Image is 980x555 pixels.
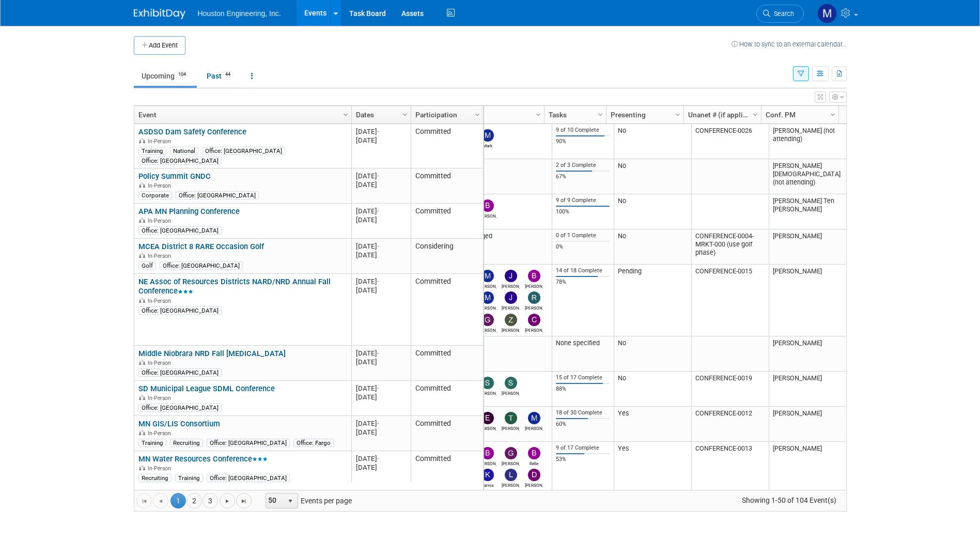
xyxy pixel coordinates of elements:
[732,40,847,48] a: How to sync to an external calendar...
[505,291,517,304] img: Jacob Garder
[139,218,145,223] img: In-Person Event
[207,439,290,447] div: Office: [GEOGRAPHIC_DATA]
[356,242,406,251] div: [DATE]
[473,111,481,119] span: Column Settings
[377,207,379,215] span: -
[556,162,610,169] div: 2 of 3 Complete
[138,242,264,251] a: MCEA District 8 RARE Occasion Golf
[411,168,483,204] td: Committed
[138,277,331,296] a: NE Assoc of Resources Districts NARD/NRD Annual Fall Conference
[481,270,494,282] img: Michael Sotak
[148,138,174,145] span: In-Person
[766,106,832,124] a: Conf. PM
[481,377,494,389] img: Stan Hanson
[377,172,379,180] span: -
[138,261,156,270] div: Golf
[139,253,145,258] img: In-Person Event
[134,36,185,55] button: Add Event
[220,493,235,508] a: Go to the next page
[138,368,222,377] div: Office: [GEOGRAPHIC_DATA]
[138,454,268,464] a: MN Water Resources Conference
[502,481,520,488] div: Lisa Odens
[140,497,148,505] span: Go to the first page
[525,282,543,289] div: Bob Gregalunas
[481,412,494,424] img: Erik Nelson
[356,428,406,437] div: [DATE]
[356,463,406,472] div: [DATE]
[377,349,379,357] span: -
[481,447,494,459] img: Bret Zimmerman
[478,389,496,396] div: Stan Hanson
[139,465,145,470] img: In-Person Event
[769,442,846,536] td: [PERSON_NAME]
[138,127,246,136] a: ASDSO Dam Safety Conference
[556,127,610,134] div: 9 of 10 Complete
[478,282,496,289] div: Michael Sotak
[556,173,610,180] div: 67%
[534,111,542,119] span: Column Settings
[556,267,610,274] div: 14 of 18 Complete
[411,416,483,451] td: Committed
[614,336,691,372] td: No
[556,232,610,239] div: 0 of 1 Complete
[505,412,517,424] img: Tanner Wilson
[556,279,610,286] div: 78%
[148,182,174,189] span: In-Person
[556,243,610,251] div: 0%
[411,124,483,168] td: Committed
[472,106,483,121] a: Column Settings
[138,207,240,216] a: APA MN Planning Conference
[138,106,345,124] a: Event
[356,358,406,366] div: [DATE]
[505,377,517,389] img: Sam Trebilcock
[170,439,203,447] div: Recruiting
[769,159,846,194] td: [PERSON_NAME][DEMOGRAPHIC_DATA] (not attending)
[176,191,259,199] div: Office: [GEOGRAPHIC_DATA]
[236,493,252,508] a: Go to the last page
[688,106,754,124] a: Unanet # (if applicable)
[377,420,379,427] span: -
[769,372,846,407] td: [PERSON_NAME]
[377,128,379,135] span: -
[377,277,379,285] span: -
[266,494,284,508] span: 50
[411,239,483,274] td: Considering
[356,106,404,124] a: Dates
[170,147,198,155] div: National
[160,261,243,270] div: Office: [GEOGRAPHIC_DATA]
[691,229,769,265] td: CONFERENCE-0004-MRKT-000 (use golf phase)
[293,439,334,447] div: Office: Fargo
[525,481,543,488] div: Drew Kessler
[614,407,691,442] td: Yes
[138,384,275,393] a: SD Municipal League SDML Conference
[691,124,769,159] td: CONFERENCE-0026
[751,111,759,119] span: Column Settings
[827,106,838,121] a: Column Settings
[139,395,145,400] img: In-Person Event
[769,124,846,159] td: [PERSON_NAME] (not attending)
[614,124,691,159] td: No
[691,442,769,536] td: CONFERENCE-0013
[528,314,540,326] img: Chris Furman
[138,191,172,199] div: Corporate
[148,430,174,437] span: In-Person
[502,459,520,466] div: Griffin McComas
[139,182,145,188] img: In-Person Event
[138,349,286,358] a: Middle Niobrara NRD Fall [MEDICAL_DATA]
[614,229,691,265] td: No
[139,298,145,303] img: In-Person Event
[556,421,610,428] div: 60%
[134,9,185,19] img: ExhibitDay
[401,111,409,119] span: Column Settings
[148,253,174,259] span: In-Person
[138,306,222,315] div: Office: [GEOGRAPHIC_DATA]
[556,409,610,417] div: 18 of 30 Complete
[356,172,406,180] div: [DATE]
[478,481,496,488] div: Karina Hanson
[148,298,174,304] span: In-Person
[399,106,411,121] a: Column Settings
[595,106,606,121] a: Column Settings
[756,5,804,23] a: Search
[750,106,761,121] a: Column Settings
[356,286,406,295] div: [DATE]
